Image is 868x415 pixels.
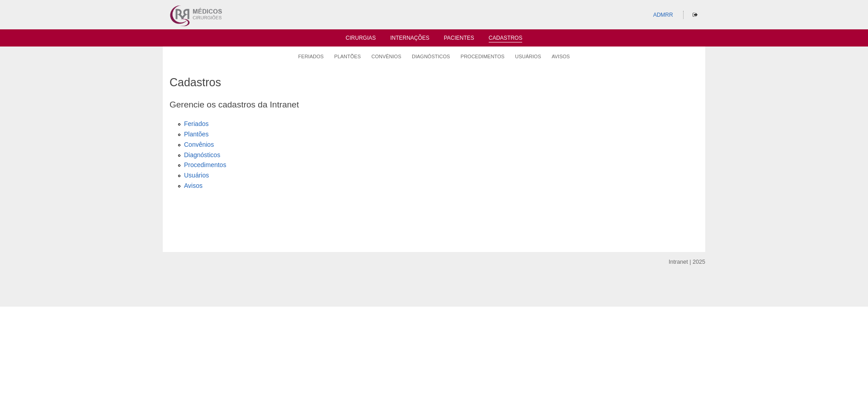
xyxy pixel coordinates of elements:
[444,35,474,44] a: Pacientes
[298,53,324,60] a: Feriados
[515,53,541,60] a: Usuários
[461,53,505,60] a: Procedimentos
[170,77,698,88] h1: Cadastros
[653,12,673,18] a: ADMRR
[390,35,429,44] a: Internações
[334,53,361,60] a: Plantões
[184,131,208,138] a: Plantões
[184,141,214,148] a: Convênios
[184,161,226,168] a: Procedimentos
[412,53,450,60] a: Diagnósticos
[669,257,705,266] div: Intranet | 2025
[552,53,570,60] a: Avisos
[184,120,208,127] a: Feriados
[184,172,209,179] a: Usuários
[371,53,401,60] a: Convênios
[170,98,698,112] h3: Gerencie os cadastros da Intranet
[184,182,203,189] a: Avisos
[693,12,698,18] i: Sair
[489,35,523,42] a: Cadastros
[184,151,220,159] a: Diagnósticos
[346,35,376,44] a: Cirurgias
